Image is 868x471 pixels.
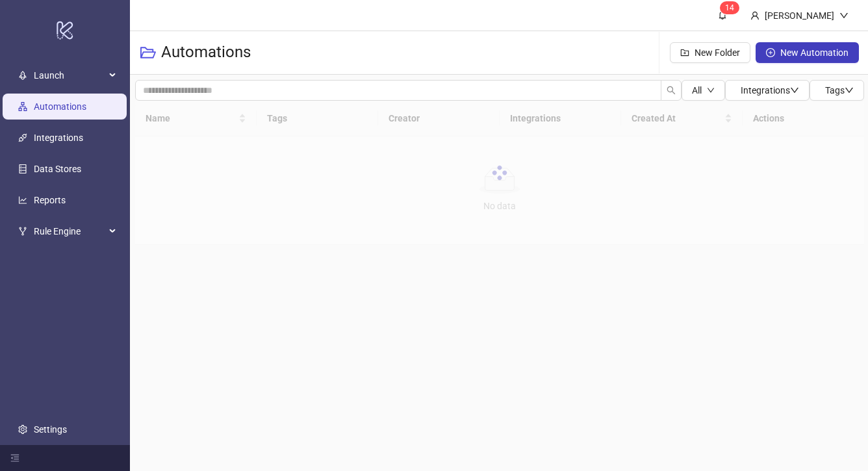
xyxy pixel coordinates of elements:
button: Alldown [682,80,725,101]
span: menu-fold [10,453,19,463]
span: search [667,86,676,95]
sup: 14 [720,1,739,14]
div: [PERSON_NAME] [759,8,839,23]
a: Reports [34,195,66,205]
a: Automations [34,101,86,112]
h3: Automations [161,42,251,63]
span: Launch [34,62,105,88]
span: folder-open [140,45,156,60]
a: Settings [34,424,67,435]
span: bell [718,10,727,19]
span: down [790,86,799,95]
button: Integrationsdown [725,80,810,101]
span: Rule Engine [34,218,105,244]
a: Integrations [34,133,83,143]
button: New Automation [756,42,859,63]
span: user [750,11,759,20]
button: New Folder [670,42,750,63]
span: New Folder [695,47,740,58]
span: 1 [725,3,730,12]
span: down [845,86,854,95]
button: Tagsdown [810,80,864,101]
span: New Automation [780,47,849,58]
a: Data Stores [34,164,81,174]
span: Tags [825,85,854,95]
span: fork [18,227,27,236]
span: down [707,86,715,94]
span: folder-add [680,48,689,57]
span: 4 [730,3,734,12]
span: All [692,85,702,95]
span: down [839,11,849,20]
span: plus-circle [766,48,775,57]
span: Integrations [741,85,799,95]
span: rocket [18,71,27,80]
